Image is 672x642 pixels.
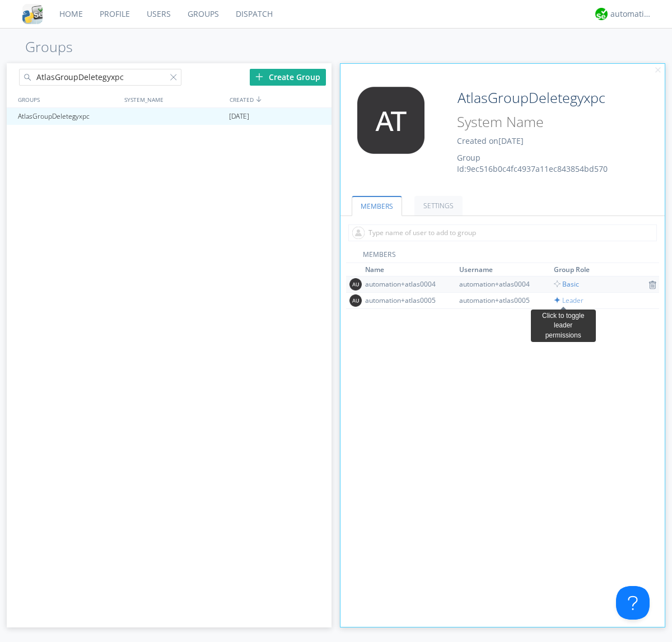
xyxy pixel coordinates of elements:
[414,196,463,215] a: SETTINGS
[19,69,181,86] input: Search groups
[554,296,584,305] span: Leader
[616,586,650,620] iframe: Toggle Customer Support
[363,263,458,277] th: Toggle SortBy
[349,294,362,307] img: 373638.png
[365,296,449,305] div: automation+atlas0005
[457,152,608,174] span: Group Id: 9ec516b0c4fc4937a11ec843854bd570
[458,263,552,277] th: Toggle SortBy
[552,263,647,277] th: Toggle SortBy
[349,87,433,154] img: 373638.png
[229,108,249,125] span: [DATE]
[459,296,543,305] div: automation+atlas0005
[535,311,591,340] div: Click to toggle leader permissions
[15,108,120,125] div: AtlasGroupDeletegyxpc
[227,91,333,107] div: CREATED
[457,135,524,146] span: Created on
[554,279,579,289] span: Basic
[453,87,634,109] input: Group Name
[498,135,524,146] span: [DATE]
[255,73,263,81] img: plus.svg
[654,67,662,74] img: cancel.svg
[250,69,326,86] div: Create Group
[352,196,402,216] a: MEMBERS
[348,224,657,241] input: Type name of user to add to group
[349,278,362,290] img: 373638.png
[648,280,656,289] img: icon-trash.svg
[610,8,652,20] div: automation+atlas
[15,91,119,107] div: GROUPS
[453,111,634,133] input: System Name
[459,279,543,289] div: automation+atlas0004
[22,4,43,24] img: cddb5a64eb264b2086981ab96f4c1ba7
[365,279,449,289] div: automation+atlas0004
[595,8,608,20] img: d2d01cd9b4174d08988066c6d424eccd
[346,250,660,263] div: MEMBERS
[122,91,227,107] div: SYSTEM_NAME
[7,108,332,125] a: AtlasGroupDeletegyxpc[DATE]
